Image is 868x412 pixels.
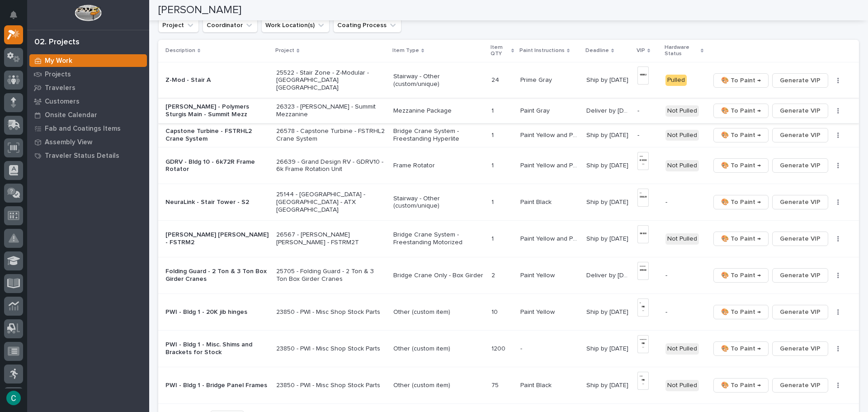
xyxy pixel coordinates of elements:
[491,197,495,206] p: 1
[721,380,761,391] span: 🎨 To Paint →
[165,199,269,206] p: NeuraLink - Stair Tower - S2
[637,107,658,115] p: -
[4,388,23,407] button: users-avatar
[772,341,828,356] button: Generate VIP
[586,130,630,139] p: Ship by [DATE]
[586,105,632,115] p: Deliver by 9/2/25
[665,43,698,59] p: Hardware Status
[158,257,859,294] tr: Folding Guard - 2 Ton & 3 Ton Box Girder Cranes25705 - Folding Guard - 2 Ton & 3 Ton Box Girder C...
[158,367,859,404] tr: PWI - Bldg 1 - Bridge Panel Frames23850 - PWI - Misc Shop Stock PartsOther (custom item)7575 Pain...
[276,268,386,283] p: 25705 - Folding Guard - 2 Ton & 3 Ton Box Girder Cranes
[158,18,199,33] button: Project
[780,75,821,86] span: Generate VIP
[721,307,761,317] span: 🎨 To Paint →
[158,294,859,331] tr: PWI - Bldg 1 - 20K jib hinges23850 - PWI - Misc Shop Stock PartsOther (custom item)1010 Paint Yel...
[520,307,557,316] p: Paint Yellow
[586,233,630,243] p: Ship by [DATE]
[637,132,658,139] p: -
[721,233,761,244] span: 🎨 To Paint →
[491,130,495,139] p: 1
[665,343,699,355] div: Not Pulled
[491,160,495,170] p: 1
[780,233,821,244] span: Generate VIP
[158,221,859,257] tr: [PERSON_NAME] [PERSON_NAME] - FSTRM226567 - [PERSON_NAME] [PERSON_NAME] - FSTRM2TBridge Crane Sys...
[393,73,484,88] p: Stairway - Other (custom/unique)
[165,76,269,84] p: Z-Mod - Stair A
[276,345,386,353] p: 23850 - PWI - Misc Shop Stock Parts
[45,98,80,106] p: Customers
[713,341,769,356] button: 🎨 To Paint →
[276,158,386,174] p: 26639 - Grand Design RV - GDRV10 - 6k Frame Rotation Unit
[393,308,484,316] p: Other (custom item)
[27,135,149,149] a: Assembly View
[772,128,828,142] button: Generate VIP
[165,268,269,283] p: Folding Guard - 2 Ton & 3 Ton Box Girder Cranes
[45,152,119,160] p: Traveler Status Details
[276,103,386,118] p: 26323 - [PERSON_NAME] - Summit Mezzanine
[520,197,553,206] p: Paint Black
[276,308,386,316] p: 23850 - PWI - Misc Shop Stock Parts
[721,75,761,86] span: 🎨 To Paint →
[586,160,630,170] p: Ship by [DATE]
[520,343,524,353] p: -
[27,95,149,108] a: Customers
[713,158,769,173] button: 🎨 To Paint →
[772,378,828,393] button: Generate VIP
[520,160,581,170] p: Paint Yellow and Paint Black
[780,307,821,317] span: Generate VIP
[586,307,630,316] p: Ship by [DATE]
[165,308,269,316] p: PWI - Bldg 1 - 20K jib hinges
[721,130,761,141] span: 🎨 To Paint →
[780,105,821,116] span: Generate VIP
[713,128,769,142] button: 🎨 To Paint →
[165,231,269,246] p: [PERSON_NAME] [PERSON_NAME] - FSTRM2
[276,128,386,143] p: 26578 - Capstone Turbine - FSTRHL2 Crane System
[721,270,761,281] span: 🎨 To Paint →
[665,199,703,206] p: -
[393,382,484,389] p: Other (custom item)
[158,99,859,123] tr: [PERSON_NAME] - Polymers Sturgis Main - Summit Mezz26323 - [PERSON_NAME] - Summit MezzanineMezzan...
[519,46,565,56] p: Paint Instructions
[203,18,258,33] button: Coordinator
[392,46,419,56] p: Item Type
[491,75,501,84] p: 24
[721,105,761,116] span: 🎨 To Paint →
[27,108,149,122] a: Onsite Calendar
[721,343,761,354] span: 🎨 To Paint →
[665,233,699,245] div: Not Pulled
[165,341,269,356] p: PWI - Bldg 1 - Misc. Shims and Brackets for Stock
[158,331,859,367] tr: PWI - Bldg 1 - Misc. Shims and Brackets for Stock23850 - PWI - Misc Shop Stock PartsOther (custom...
[586,380,630,389] p: Ship by [DATE]
[261,18,330,33] button: Work Location(s)
[393,272,484,279] p: Bridge Crane Only - Box Girder
[665,272,703,279] p: -
[45,138,92,147] p: Assembly View
[393,195,484,210] p: Stairway - Other (custom/unique)
[491,380,500,389] p: 75
[772,268,828,283] button: Generate VIP
[75,5,101,21] img: Workspace Logo
[713,104,769,118] button: 🎨 To Paint →
[585,46,609,56] p: Deadline
[713,195,769,209] button: 🎨 To Paint →
[780,380,821,391] span: Generate VIP
[11,11,23,25] div: Notifications
[491,343,507,353] p: 1200
[165,158,269,174] p: GDRV - Bldg 10 - 6k72R Frame Rotator
[713,73,769,88] button: 🎨 To Paint →
[393,107,484,115] p: Mezzanine Package
[520,270,557,279] p: Paint Yellow
[276,191,386,213] p: 25144 - [GEOGRAPHIC_DATA] - [GEOGRAPHIC_DATA] - ATX [GEOGRAPHIC_DATA]
[780,343,821,354] span: Generate VIP
[45,84,75,92] p: Travelers
[34,38,80,47] div: 02. Projects
[721,160,761,171] span: 🎨 To Paint →
[665,130,699,141] div: Not Pulled
[4,5,23,24] button: Notifications
[158,184,859,221] tr: NeuraLink - Stair Tower - S225144 - [GEOGRAPHIC_DATA] - [GEOGRAPHIC_DATA] - ATX [GEOGRAPHIC_DATA]...
[520,233,581,243] p: Paint Yellow and Paint Gray
[665,160,699,171] div: Not Pulled
[276,231,386,246] p: 26567 - [PERSON_NAME] [PERSON_NAME] - FSTRM2T
[165,46,195,56] p: Description
[275,46,294,56] p: Project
